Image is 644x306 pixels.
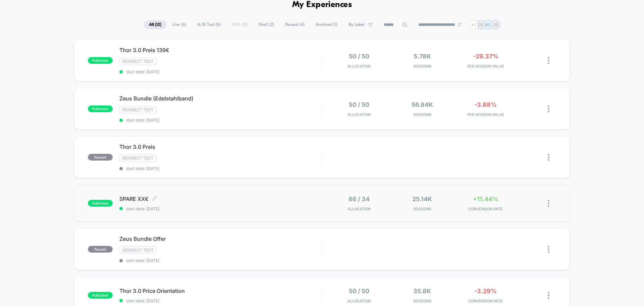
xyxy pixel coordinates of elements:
[392,207,452,211] span: Sessions
[119,258,322,263] span: start date: [DATE]
[167,20,191,29] span: Live ( 6 )
[119,106,157,114] span: Redirect Test
[474,101,497,108] span: -3.88%
[144,20,166,29] span: All ( 12 )
[413,288,431,295] span: 35.8k
[88,154,113,161] span: paused
[119,154,157,162] span: Redirect Test
[88,57,113,64] span: published
[119,288,322,294] span: Thor 3.0 Price Orientation
[119,118,322,123] span: start date: [DATE]
[119,143,322,150] span: Thor 3.0 Preis
[349,53,369,60] span: 50 / 50
[348,22,365,27] span: By Label
[119,235,322,242] span: Zeus Bundle Offer
[119,206,322,211] span: start date: [DATE]
[119,246,157,254] span: Redirect Test
[548,57,549,64] img: close
[392,299,452,303] span: Sessions
[455,64,516,69] span: PER SESSION VALUE
[119,47,322,53] span: Thor 3.0 Preis 139€
[348,195,370,203] span: 66 / 34
[119,95,322,102] span: Zeus Bundle (Edelstahlband)
[347,299,371,303] span: Allocation
[347,64,371,69] span: Allocation
[548,292,549,299] img: close
[349,101,369,108] span: 50 / 50
[455,299,516,303] span: CONVERSION RATE
[347,207,371,211] span: Allocation
[458,23,462,27] img: end
[119,69,322,74] span: start date: [DATE]
[485,22,491,27] p: AS
[474,288,497,295] span: -3.29%
[88,246,113,253] span: paused
[493,22,498,27] p: JB
[478,22,484,27] p: CK
[88,292,113,299] span: published
[119,195,322,202] span: SPARE XX€
[412,101,433,108] span: 56.84k
[349,288,369,295] span: 50 / 50
[414,53,431,60] span: 5.78k
[347,112,371,117] span: Allocation
[119,166,322,171] span: start date: [DATE]
[548,105,549,113] img: close
[455,112,516,117] span: PER SESSION VALUE
[192,20,226,29] span: A/B Test ( 6 )
[119,57,157,65] span: Redirect Test
[119,298,322,303] span: start date: [DATE]
[254,20,279,29] span: Draft ( 2 )
[412,195,432,203] span: 25.14k
[473,195,498,203] span: +11.44%
[548,154,549,161] img: close
[469,20,478,30] div: + 1
[548,246,549,253] img: close
[88,105,113,112] span: published
[392,112,452,117] span: Sessions
[473,53,498,60] span: -29.37%
[392,64,452,69] span: Sessions
[88,200,113,207] span: published
[548,200,549,207] img: close
[455,207,516,211] span: CONVERSION RATE
[280,20,310,29] span: Paused ( 4 )
[311,20,342,29] span: Archived ( 1 )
